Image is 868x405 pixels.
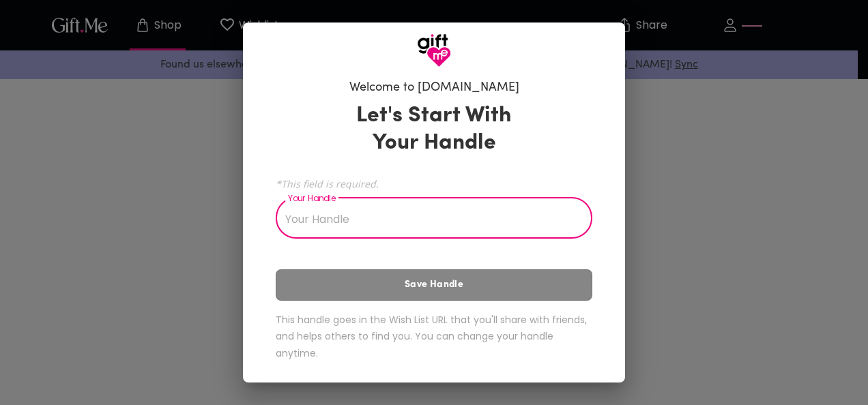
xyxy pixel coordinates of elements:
[349,80,519,96] h6: Welcome to [DOMAIN_NAME]
[276,177,592,190] span: *This field is required.
[276,312,592,362] h6: This handle goes in the Wish List URL that you'll share with friends, and helps others to find yo...
[417,33,451,67] img: GiftMe Logo
[339,102,529,157] h3: Let's Start With Your Handle
[276,200,577,239] input: Your Handle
